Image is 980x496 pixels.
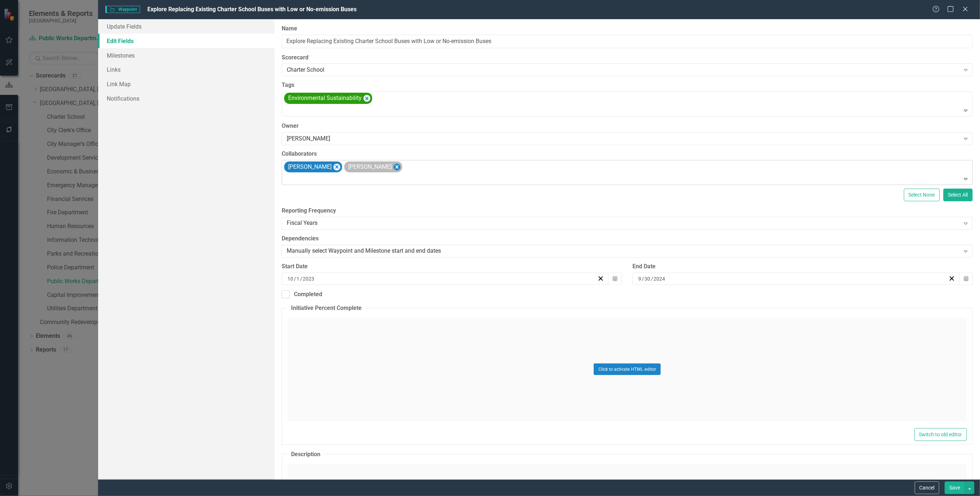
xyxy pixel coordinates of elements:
[98,62,274,77] a: Links
[945,482,965,494] button: Save
[98,34,274,48] a: Edit Fields
[282,54,973,62] label: Scorecard
[287,247,960,256] div: Manually select Waypoint and Milestone start and end dates
[651,276,653,282] span: /
[287,304,365,312] legend: Initiative Percent Complete
[105,6,140,13] span: Waypoint
[147,6,357,13] span: Explore Replacing Existing Charter School Buses with Low or No-emission Buses
[282,122,973,130] label: Owner
[98,19,274,34] a: Update Fields
[914,428,967,441] button: Switch to old editor
[394,164,400,171] div: Remove Alicia Pearce Smith
[287,219,960,228] div: Fiscal Years
[943,189,973,201] button: Select All
[282,150,973,158] label: Collaborators
[98,77,274,91] a: Link Map
[294,276,296,282] span: /
[286,162,333,172] div: [PERSON_NAME]
[594,363,661,375] button: Click to activate HTML editor
[346,162,393,172] div: [PERSON_NAME]
[904,189,940,201] button: Select None
[915,482,939,494] button: Cancel
[363,95,370,102] div: Remove [object Object]
[632,262,973,271] div: End Date
[282,207,973,215] label: Reporting Frequency
[287,450,324,459] legend: Description
[282,235,973,243] label: Dependencies
[282,81,973,89] label: Tags
[98,48,274,63] a: Milestones
[287,66,960,74] div: Charter School
[642,276,644,282] span: /
[288,94,362,101] span: Environmental Sustainability
[294,290,322,299] div: Completed
[282,35,973,48] input: Waypoint Name
[98,91,274,106] a: Notifications
[287,134,960,143] div: [PERSON_NAME]
[333,164,340,171] div: Remove AJ Forbes
[282,25,973,33] label: Name
[300,276,302,282] span: /
[282,262,622,271] div: Start Date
